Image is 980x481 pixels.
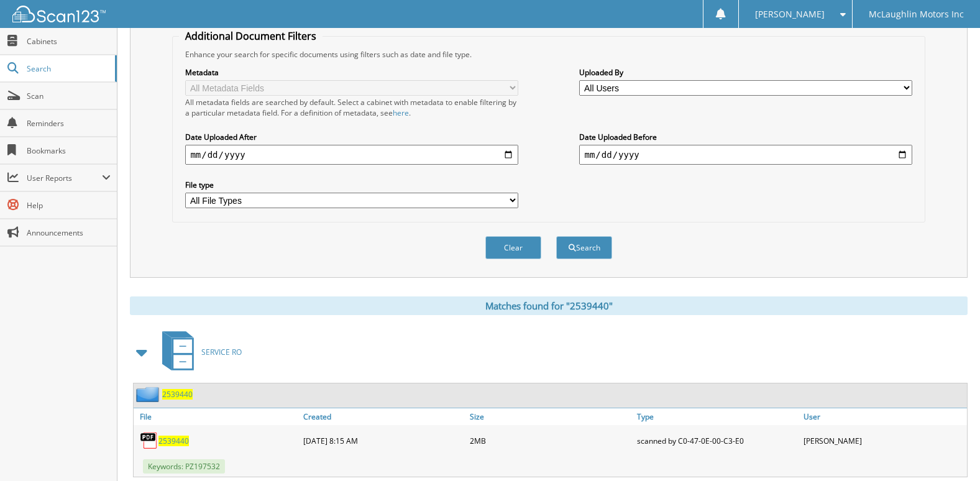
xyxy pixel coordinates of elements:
[27,63,109,74] span: Search
[185,132,518,142] label: Date Uploaded After
[800,408,967,425] a: User
[140,431,158,450] img: PDF.png
[27,227,111,238] span: Announcements
[27,36,111,47] span: Cabinets
[179,29,323,43] legend: Additional Document Filters
[134,408,300,425] a: File
[158,436,189,446] a: 2539440
[800,428,967,453] div: [PERSON_NAME]
[485,236,541,259] button: Clear
[393,108,409,118] a: here
[300,428,467,453] div: [DATE] 8:15 AM
[162,389,193,400] a: 2539440
[12,6,106,22] img: scan123-logo-white.svg
[185,97,518,118] div: All metadata fields are searched by default. Select a cabinet with metadata to enable filtering b...
[27,200,111,211] span: Help
[136,387,162,402] img: folder2.png
[579,132,912,142] label: Date Uploaded Before
[201,347,242,357] span: SERVICE RO
[579,67,912,78] label: Uploaded By
[185,145,518,165] input: start
[27,118,111,129] span: Reminders
[556,236,612,259] button: Search
[155,328,242,377] a: SERVICE RO
[918,421,980,481] iframe: Chat Widget
[579,145,912,165] input: end
[185,67,518,78] label: Metadata
[634,408,800,425] a: Type
[27,173,102,183] span: User Reports
[130,296,968,315] div: Matches found for "2539440"
[300,408,467,425] a: Created
[634,428,800,453] div: scanned by C0-47-0E-00-C3-E0
[143,459,225,474] span: Keywords: PZ197532
[755,11,825,18] span: [PERSON_NAME]
[27,91,111,101] span: Scan
[185,180,518,190] label: File type
[467,428,633,453] div: 2MB
[27,145,111,156] span: Bookmarks
[869,11,964,18] span: McLaughlin Motors Inc
[467,408,633,425] a: Size
[179,49,918,60] div: Enhance your search for specific documents using filters such as date and file type.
